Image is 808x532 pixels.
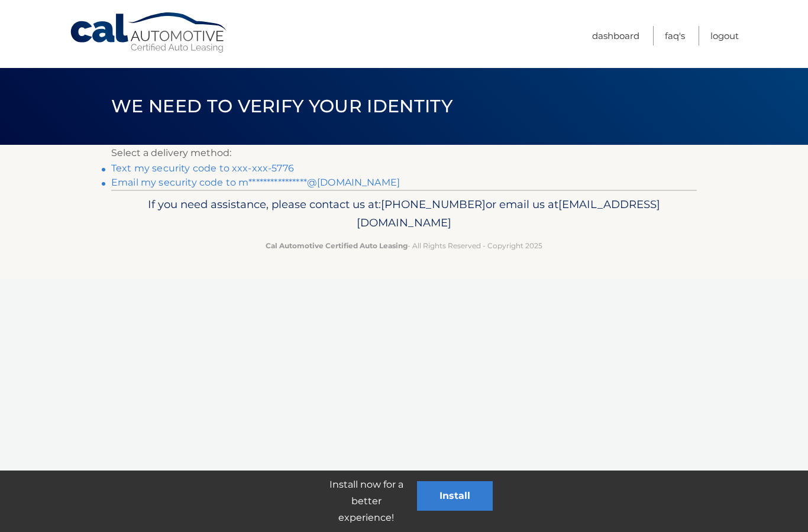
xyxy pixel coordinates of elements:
a: Logout [710,26,739,46]
span: [PHONE_NUMBER] [381,197,486,211]
p: - All Rights Reserved - Copyright 2025 [119,239,689,252]
a: Cal Automotive [69,12,229,54]
span: We need to verify your identity [111,95,453,117]
p: Install now for a better experience! [315,476,417,526]
a: FAQ's [665,26,685,46]
strong: Cal Automotive Certified Auto Leasing [266,241,408,250]
button: Install [417,481,493,511]
p: Select a delivery method: [111,145,697,161]
a: Text my security code to xxx-xxx-5776 [111,163,294,174]
p: If you need assistance, please contact us at: or email us at [119,195,689,233]
a: Dashboard [592,26,639,46]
